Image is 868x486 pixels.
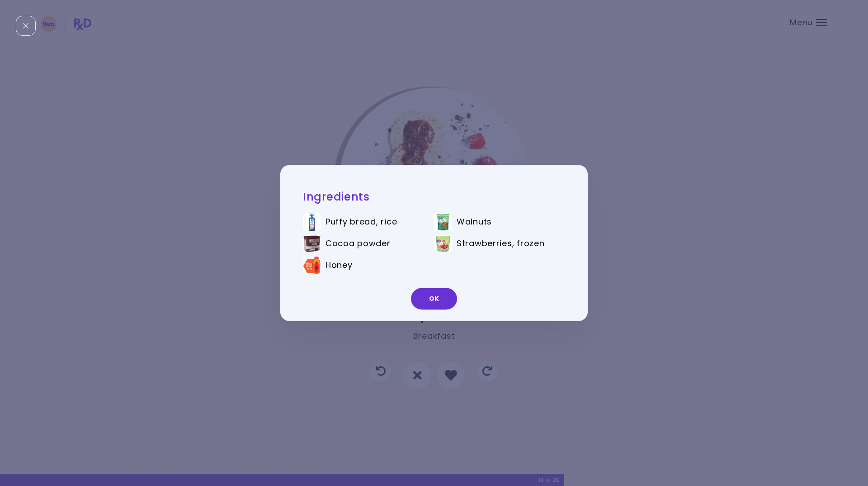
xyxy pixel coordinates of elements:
span: Cocoa powder [325,239,391,249]
span: Puffy bread, rice [325,217,397,227]
span: Walnuts [457,217,492,227]
span: Strawberries, frozen [457,239,544,249]
button: OK [411,288,457,310]
span: Honey [325,261,353,271]
h2: Ingredients [303,190,565,204]
div: Close [16,16,36,36]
